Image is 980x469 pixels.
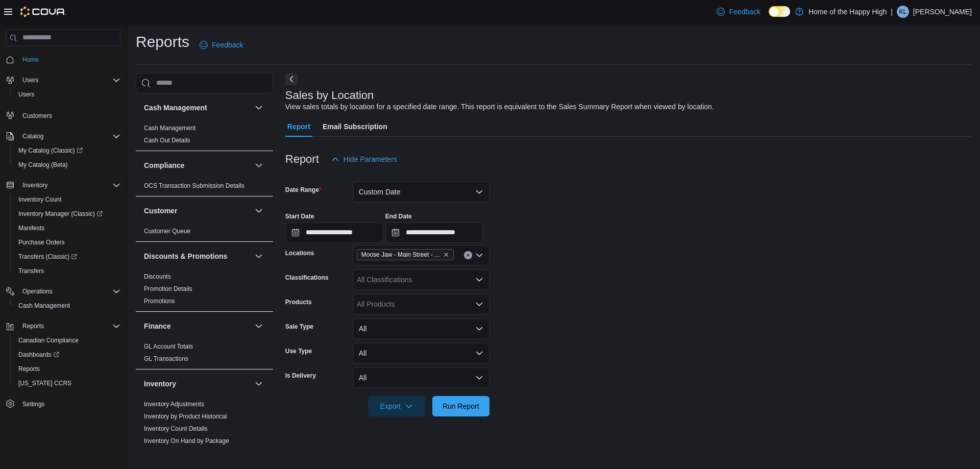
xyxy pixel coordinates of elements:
[22,112,52,120] span: Customers
[144,343,193,350] a: GL Account Totals
[18,161,68,169] span: My Catalog (Beta)
[475,276,483,284] button: Open list of options
[10,87,125,102] button: Users
[327,149,401,169] button: Hide Parameters
[14,222,120,234] span: Manifests
[253,205,265,217] button: Customer
[14,349,63,361] a: Dashboards
[14,193,120,206] span: Inventory Count
[10,264,125,278] button: Transfers
[144,298,175,305] a: Promotions
[285,153,319,165] h3: Report
[2,52,125,67] button: Home
[14,88,120,101] span: Users
[18,224,44,232] span: Manifests
[253,159,265,171] button: Compliance
[14,208,120,220] span: Inventory Manager (Classic)
[136,32,189,52] h1: Reports
[443,401,479,411] span: Run Report
[18,379,71,387] span: [US_STATE] CCRS
[144,160,184,170] h3: Compliance
[323,116,387,137] span: Email Subscription
[285,212,314,220] label: Start Date
[144,437,229,445] span: Inventory On Hand by Package
[14,349,120,361] span: Dashboards
[144,379,176,389] h3: Inventory
[18,90,34,98] span: Users
[22,400,44,408] span: Settings
[18,130,120,142] span: Catalog
[6,48,120,438] nav: Complex example
[14,300,120,312] span: Cash Management
[287,116,310,137] span: Report
[195,35,247,55] a: Feedback
[285,223,383,243] input: Press the down key to open a popover containing a calendar.
[10,158,125,172] button: My Catalog (Beta)
[18,74,42,86] button: Users
[10,192,125,207] button: Inventory Count
[144,342,193,351] span: GL Account Totals
[253,378,265,390] button: Inventory
[22,132,43,140] span: Catalog
[144,182,244,189] a: OCS Transaction Submission Details
[14,236,69,249] a: Purchase Orders
[2,397,125,411] button: Settings
[432,396,489,416] button: Run Report
[144,413,227,420] a: Inventory by Product Historical
[285,186,322,194] label: Date Range
[14,334,120,347] span: Canadian Compliance
[144,321,251,331] button: Finance
[144,355,188,362] a: GL Transactions
[144,412,227,421] span: Inventory by Product Historical
[144,206,251,216] button: Customer
[713,2,764,22] a: Feedback
[361,250,441,260] span: Moose Jaw - Main Street - Fire & Flower
[357,249,454,260] span: Moose Jaw - Main Street - Fire & Flower
[18,74,120,86] span: Users
[144,401,204,408] a: Inventory Adjustments
[285,102,714,112] div: View sales totals by location for a specified date range. This report is equivalent to the Sales ...
[14,265,48,277] a: Transfers
[2,73,125,87] button: Users
[253,250,265,262] button: Discounts & Promotions
[368,396,425,416] button: Export
[14,88,38,101] a: Users
[144,273,171,281] span: Discounts
[18,146,83,155] span: My Catalog (Classic)
[18,398,48,410] a: Settings
[10,221,125,235] button: Manifests
[14,251,120,263] span: Transfers (Classic)
[144,103,251,113] button: Cash Management
[14,363,120,375] span: Reports
[144,379,251,389] button: Inventory
[144,103,207,113] h3: Cash Management
[14,265,120,277] span: Transfers
[285,323,313,331] label: Sale Type
[18,109,120,121] span: Customers
[144,273,171,280] a: Discounts
[14,377,76,389] a: [US_STATE] CCRS
[18,54,43,66] a: Home
[353,182,489,202] button: Custom Date
[2,178,125,192] button: Inventory
[729,7,760,17] span: Feedback
[769,17,769,17] span: Dark Mode
[10,348,125,362] a: Dashboards
[253,102,265,114] button: Cash Management
[144,251,251,261] button: Discounts & Promotions
[14,377,120,389] span: Washington CCRS
[144,124,195,132] span: Cash Management
[2,129,125,143] button: Catalog
[22,287,53,295] span: Operations
[18,130,47,142] button: Catalog
[285,274,329,282] label: Classifications
[14,222,48,234] a: Manifests
[18,285,120,298] span: Operations
[18,351,59,359] span: Dashboards
[353,318,489,339] button: All
[385,223,483,243] input: Press the down key to open a popover containing a calendar.
[18,210,103,218] span: Inventory Manager (Classic)
[443,252,449,258] button: Remove Moose Jaw - Main Street - Fire & Flower from selection in this group
[353,343,489,363] button: All
[144,437,229,445] a: Inventory On Hand by Package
